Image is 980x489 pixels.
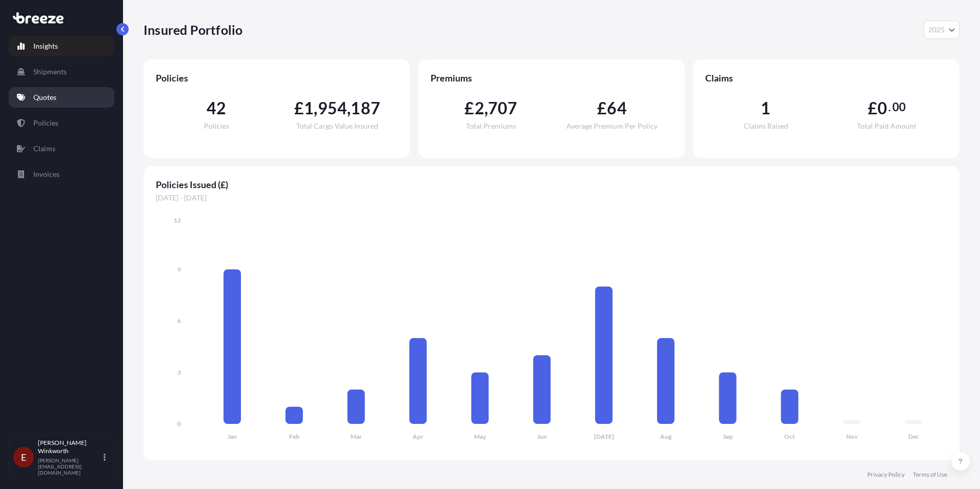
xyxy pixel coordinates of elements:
span: £ [294,100,304,116]
p: Shipments [33,67,67,77]
tspan: 12 [174,216,181,224]
tspan: Aug [660,433,672,440]
a: Quotes [9,87,114,108]
button: Year Selector [924,21,959,39]
span: Premiums [431,72,672,84]
tspan: Jun [537,433,547,440]
span: [DATE] - [DATE] [156,193,947,203]
span: 954 [318,100,348,116]
span: Policies [204,123,229,130]
a: Terms of Use [913,471,947,479]
span: Policies [156,72,398,84]
tspan: 3 [177,369,181,376]
span: Total Premiums [466,123,516,130]
span: Average Premium Per Policy [566,123,658,130]
span: 0 [877,100,887,116]
p: [PERSON_NAME][EMAIL_ADDRESS][DOMAIN_NAME] [38,457,101,476]
span: Claims Raised [744,123,788,130]
p: Quotes [33,92,56,103]
tspan: [DATE] [594,433,614,440]
span: 1 [304,100,314,116]
span: 1 [761,100,770,116]
a: Claims [9,138,114,159]
span: , [484,100,488,116]
span: . [888,103,891,111]
span: £ [868,100,877,116]
p: Policies [33,118,58,128]
a: Shipments [9,62,114,82]
tspan: 0 [177,420,181,427]
span: E [21,452,26,462]
tspan: Nov [846,433,858,440]
span: £ [597,100,607,116]
a: Insights [9,36,114,56]
a: Privacy Policy [867,471,905,479]
p: Invoices [33,169,59,179]
tspan: Apr [413,433,423,440]
span: Claims [705,72,947,84]
span: 64 [607,100,626,116]
tspan: May [474,433,486,440]
span: Total Paid Amount [857,123,916,130]
tspan: Jan [228,433,237,440]
p: Insights [33,41,58,51]
span: 00 [892,103,906,111]
p: Insured Portfolio [144,22,242,38]
a: Policies [9,113,114,133]
span: £ [464,100,474,116]
span: 2025 [928,25,945,35]
tspan: Mar [351,433,362,440]
tspan: 6 [177,317,181,324]
a: Invoices [9,164,114,185]
span: 42 [207,100,226,116]
span: , [347,100,351,116]
span: , [314,100,317,116]
p: [PERSON_NAME] Winkworth [38,439,101,455]
p: Claims [33,144,55,154]
span: Total Cargo Value Insured [296,123,378,130]
span: Policies Issued (£) [156,178,947,191]
tspan: Feb [289,433,299,440]
tspan: Sep [723,433,733,440]
tspan: 9 [177,266,181,273]
tspan: Dec [908,433,919,440]
span: 707 [488,100,518,116]
span: 2 [475,100,484,116]
span: 187 [351,100,380,116]
tspan: Oct [784,433,795,440]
